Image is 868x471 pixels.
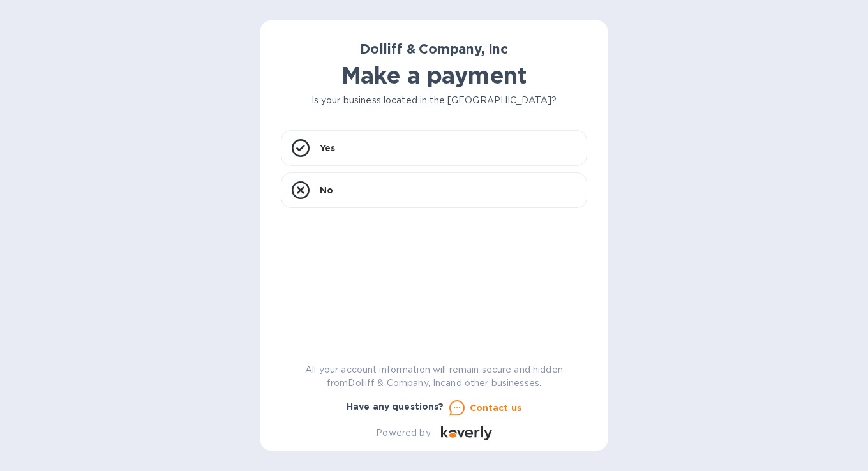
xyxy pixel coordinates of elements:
b: Dolliff & Company, Inc [360,41,508,57]
h1: Make a payment [281,62,587,89]
p: No [320,184,333,197]
u: Contact us [470,403,522,413]
b: Have any questions? [347,401,444,412]
p: Powered by [376,426,430,440]
p: Yes [320,142,335,154]
p: All your account information will remain secure and hidden from Dolliff & Company, Inc and other ... [281,363,587,390]
p: Is your business located in the [GEOGRAPHIC_DATA]? [281,94,587,107]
